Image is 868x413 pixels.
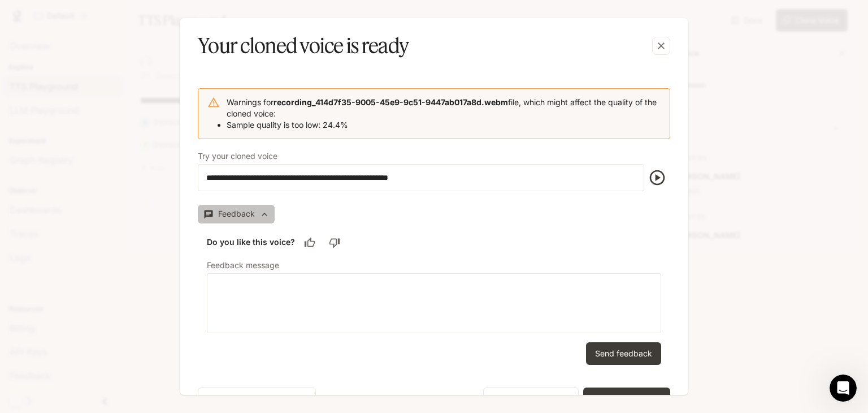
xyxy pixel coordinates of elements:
h5: Your cloned voice is ready [198,32,409,60]
div: Warnings for file, which might affect the quality of the cloned voice: [227,92,661,135]
button: Feedback [198,205,275,223]
button: Delete voice and start over [198,388,316,410]
iframe: Intercom live chat [830,375,857,402]
button: Send feedback [586,342,661,365]
h6: Do you like this voice? [207,236,295,248]
p: Feedback message [207,261,279,269]
p: Try your cloned voice [198,152,277,160]
li: Sample quality is too low: 24.4% [227,119,661,131]
b: recording_414d7f35-9005-45e9-9c51-9447ab017a8d.webm [274,97,508,107]
button: Test in Playground [583,388,670,410]
button: Create another voice [483,388,579,410]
